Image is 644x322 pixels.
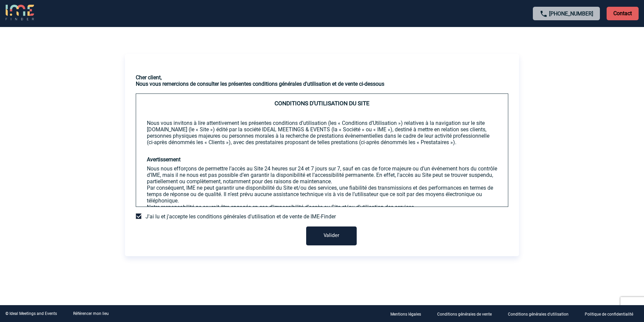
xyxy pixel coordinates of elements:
p: Mentions légales [390,312,421,317]
p: Contact [607,7,639,20]
img: call-24-px.png [540,10,548,18]
p: Nous nous efforçons de permettre l’accès au Site 24 heures sur 24 et 7 jours sur 7, sauf en cas d... [147,165,497,185]
a: Conditions générales de vente [432,311,503,317]
p: Politique de confidentialité [585,312,633,317]
span: CONDITIONS D’UTILISATION DU SITE [275,100,369,107]
a: Politique de confidentialité [579,311,644,317]
p: Conditions générales de vente [437,312,492,317]
h3: Cher client, Nous vous remercions de consulter les présentes conditions générales d'utilisation e... [136,74,508,87]
p: Notre responsabilité ne saurait être engagée en cas d’impossibilité d’accès au Site et/ou d’utili... [147,204,497,210]
a: Référencer mon lieu [73,311,109,316]
p: Conditions générales d'utilisation [508,312,569,317]
p: Nous vous invitons à lire attentivement les présentes conditions d’utilisation (les « Conditions ... [147,120,497,145]
button: Valider [306,226,357,245]
a: Conditions générales d'utilisation [503,311,579,317]
div: © Ideal Meetings and Events [5,311,57,316]
span: J'ai lu et j'accepte les conditions générales d'utilisation et de vente de IME-Finder [146,213,336,220]
a: [PHONE_NUMBER] [549,10,593,17]
a: Mentions légales [385,311,432,317]
strong: Avertissement [147,156,181,163]
p: Par conséquent, IME ne peut garantir une disponibilité du Site et/ou des services, une fiabilité ... [147,185,497,204]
